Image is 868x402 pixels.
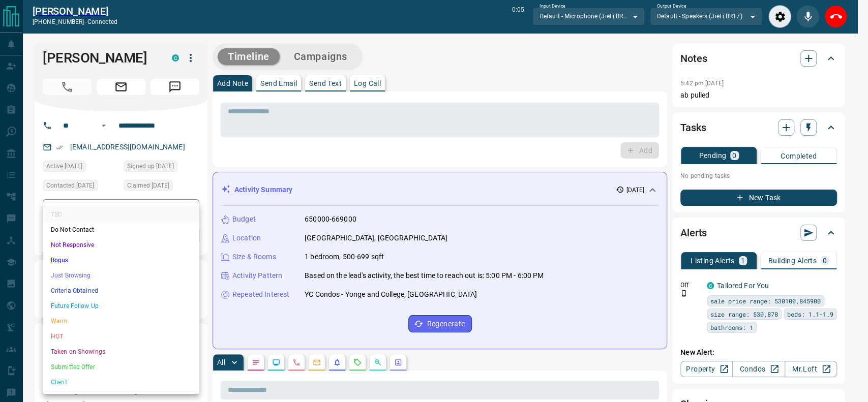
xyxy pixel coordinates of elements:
li: Bogus [43,253,199,268]
li: Submitted Offer [43,359,199,375]
li: Warm [43,314,199,329]
li: Not Responsive [43,237,199,253]
li: Client [43,375,199,390]
li: Do Not Contact [43,222,199,237]
li: Future Follow Up [43,298,199,314]
li: Just Browsing [43,268,199,283]
li: HOT [43,329,199,344]
li: Criteria Obtained [43,283,199,298]
li: Taken on Showings [43,344,199,359]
